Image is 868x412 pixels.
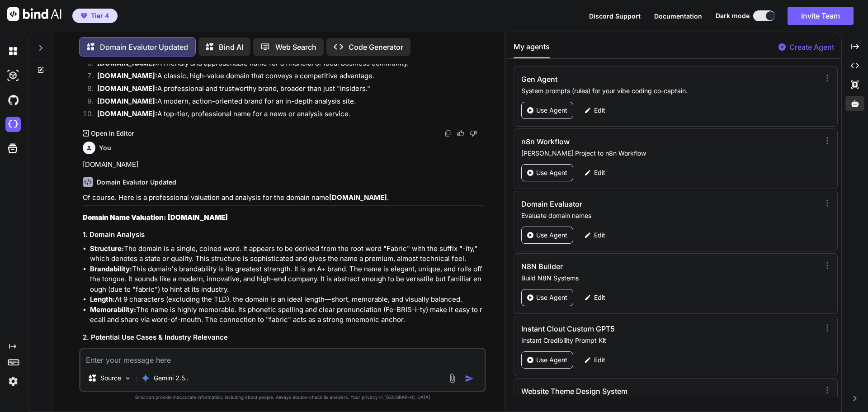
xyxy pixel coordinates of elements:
strong: [DOMAIN_NAME] [329,193,387,202]
h3: n8n Workflow [521,136,728,147]
strong: Memorability: [90,305,136,314]
img: icon [465,374,474,383]
p: Edit [594,355,605,365]
strong: [DOMAIN_NAME]: [97,97,157,105]
p: Use Agent [536,168,567,177]
button: Discord Support [589,11,641,21]
p: Use Agent [536,231,567,240]
p: [PERSON_NAME] Project to n8n Workflow [521,149,816,158]
p: Bind can provide inaccurate information, including about people. Always double-check its answers.... [79,394,486,401]
p: Code Generator [349,42,403,52]
p: System prompts (rules) for your vibe coding co-captain. [521,86,816,95]
img: copy [444,130,452,137]
img: darkAi-studio [5,68,21,83]
span: Discord Support [589,12,641,20]
p: Web Search [275,42,316,52]
button: Invite Team [788,7,854,25]
li: A modern, action-oriented brand for an in-depth analysis site. [90,96,484,109]
strong: [DOMAIN_NAME]: [97,71,157,80]
span: Documentation [654,12,702,20]
p: The domain is perfectly suited for the massive and lucrative fashion, textile, and design industr... [83,346,484,356]
li: The domain is a single, coined word. It appears to be derived from the root word "Fabric" with th... [90,244,484,264]
span: Dark mode [716,11,750,20]
button: My agents [514,41,550,58]
h6: You [99,143,111,152]
h3: N8N Builder [521,261,728,272]
strong: [DOMAIN_NAME]: [97,59,157,67]
button: premiumTier 4 [72,9,118,23]
img: Pick Models [124,374,132,382]
img: darkChat [5,43,21,59]
p: Evaluate domain names [521,211,816,220]
p: Edit [594,231,605,240]
strong: Domain Name Valuation: [DOMAIN_NAME] [83,213,228,222]
img: dislike [470,130,477,137]
p: Domain Evalutor Updated [100,42,188,52]
img: premium [81,13,87,19]
img: like [457,130,464,137]
p: Use Agent [536,355,567,365]
h3: Domain Evaluator [521,199,728,209]
img: attachment [447,373,458,384]
span: Tier 4 [91,11,109,20]
strong: Structure: [90,244,124,253]
strong: Length: [90,295,115,303]
strong: [DOMAIN_NAME]: [97,109,157,118]
p: Use Agent [536,106,567,115]
h3: Gen Agent [521,74,728,85]
li: A classic, high-value domain that conveys a competitive advantage. [90,71,484,84]
img: cloudideIcon [5,117,21,132]
p: Gemini 2.5.. [154,374,189,383]
p: Edit [594,106,605,115]
img: Gemini 2.5 Pro [141,374,150,383]
p: Build N8N Systems [521,274,816,283]
li: At 9 characters (excluding the TLD), the domain is an ideal length—short, memorable, and visually... [90,294,484,305]
h6: Domain Evalutor Updated [97,178,176,187]
p: Instant Credibility Prompt Kit [521,336,816,345]
h3: Website Theme Design System [521,386,728,397]
li: A professional and trustworthy brand, broader than just "insiders." [90,84,484,96]
li: The name is highly memorable. Its phonetic spelling and clear pronunciation (Fe-BRIS-i-ty) make i... [90,305,484,325]
strong: Brandability: [90,265,132,273]
button: Documentation [654,11,702,21]
h3: Instant Clout Custom GPT5 [521,323,728,334]
li: This domain's brandability is its greatest strength. It is an A+ brand. The name is elegant, uniq... [90,264,484,295]
strong: [DOMAIN_NAME]: [97,84,157,93]
p: Of course. Here is a professional valuation and analysis for the domain name . [83,193,484,203]
p: Use Agent [536,293,567,302]
p: Edit [594,293,605,302]
li: A friendly and approachable name for a financial or local business community. [90,58,484,71]
img: settings [5,374,21,389]
p: Edit [594,168,605,177]
p: Bind AI [219,42,243,52]
h3: 2. Potential Use Cases & Industry Relevance [83,332,484,343]
img: Bind AI [7,7,61,21]
p: Open in Editor [91,129,134,138]
img: githubDark [5,92,21,108]
li: A top-tier, professional name for a news or analysis service. [90,109,484,122]
p: [DOMAIN_NAME] [83,160,484,170]
h3: 1. Domain Analysis [83,230,484,240]
p: Create Agent [789,42,834,52]
p: Source [100,374,121,383]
